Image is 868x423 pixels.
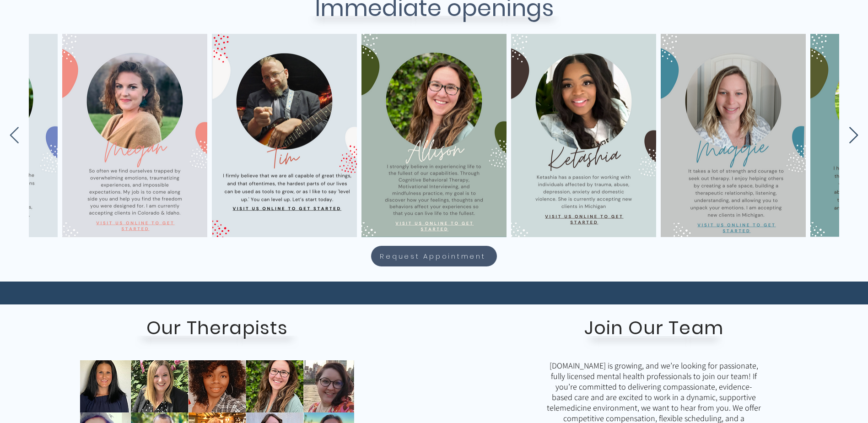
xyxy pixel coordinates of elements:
button: Previous Item [9,127,20,145]
img: Maggie [661,34,806,237]
span: Our Therapists [146,315,288,341]
span: Join Our Team [584,315,723,341]
span: Request Appointment [380,251,485,261]
button: Next Item [848,127,859,145]
img: Allison [361,34,507,237]
a: Request Appointment [371,246,497,266]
